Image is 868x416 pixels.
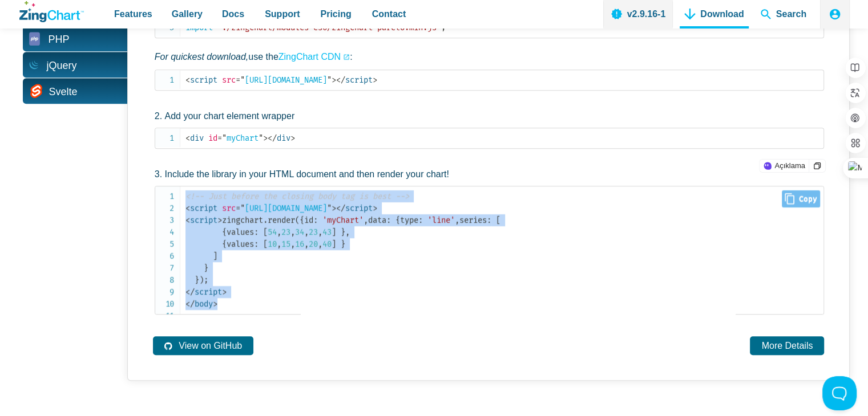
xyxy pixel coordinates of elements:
span: [URL][DOMAIN_NAME] [236,75,332,85]
span: 15 [281,239,290,249]
span: = [236,203,240,213]
span: , [345,227,350,237]
span: } [341,239,345,249]
span: , [364,215,368,225]
span: , [318,239,322,249]
span: : [487,215,491,225]
span: , [455,215,459,225]
span: 43 [322,227,332,237]
span: PHP [49,31,70,48]
span: > [263,133,268,143]
span: : [254,227,259,237]
span: ( [295,215,300,225]
li: Add your chart element wrapper [155,109,825,149]
span: 34 [295,227,304,237]
span: Docs [222,6,244,22]
span: , [318,227,322,237]
span: = [217,133,222,143]
span: , [277,227,281,237]
img: PHP Icon [29,32,40,46]
span: Contact [372,6,406,22]
span: = [236,75,240,85]
span: ; [204,275,208,285]
span: " [327,75,332,85]
p: use the : [155,50,825,64]
span: > [373,75,377,85]
span: script [336,203,373,213]
span: 40 [322,239,332,249]
span: [URL][DOMAIN_NAME] [236,203,332,213]
span: render [268,215,295,225]
span: ] [332,239,336,249]
span: : [386,215,391,225]
a: ZingChart CDN [278,50,350,64]
span: " [327,203,332,213]
span: Support [265,6,300,22]
span: : [254,239,259,249]
span: Gallery [172,6,203,22]
span: [ [263,239,268,249]
span: ) [199,275,204,285]
span: > [373,203,377,213]
span: , [290,227,295,237]
span: < [185,75,190,85]
span: < [185,203,190,213]
span: import [185,23,213,32]
a: ZingChart Logo. Click to return to the homepage [19,1,84,22]
span: } [341,227,345,237]
span: src [222,75,236,85]
span: ] [213,251,217,261]
span: , [277,239,281,249]
span: " [240,203,245,213]
span: > [332,75,336,85]
span: { [222,239,227,249]
span: </ [336,75,345,85]
span: > [222,287,227,297]
span: ; [441,23,446,32]
span: < [185,133,190,143]
span: './zingchart/modules-es6/zingchart-pareto.min.js' [217,23,441,32]
span: > [217,215,222,225]
span: </ [185,299,195,309]
em: For quickest download, [155,52,249,62]
span: Svelte [49,83,78,101]
span: id [208,133,217,143]
span: Pricing [320,6,351,22]
span: body [185,299,213,309]
span: < [185,215,190,225]
span: script [336,75,373,85]
span: </ [268,133,277,143]
span: 23 [309,227,318,237]
span: [ [263,227,268,237]
span: zingchart id data type series values values [185,215,500,285]
span: src [222,203,236,213]
span: " [240,75,245,85]
span: , [290,239,295,249]
span: ] [332,227,336,237]
span: { [395,215,400,225]
span: > [290,133,295,143]
span: . [263,215,268,225]
span: script [185,203,217,213]
span: script [185,215,217,225]
iframe: Toggle Customer Support [822,376,857,410]
li: Include the library in your HTML document and then render your chart! [155,167,825,315]
span: 54 [268,227,277,237]
span: </ [336,203,345,213]
span: } [204,263,208,273]
span: , [304,239,309,249]
span: { [222,227,227,237]
span: 16 [295,239,304,249]
span: 'myChart' [322,215,364,225]
span: div [268,133,290,143]
span: : [418,215,423,225]
span: jQuery [47,57,77,75]
span: Features [114,6,152,22]
span: </ [185,287,195,297]
span: 23 [281,227,290,237]
span: 20 [309,239,318,249]
span: { [300,215,304,225]
span: " [259,133,263,143]
span: 10 [268,239,277,249]
span: [ [496,215,500,225]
